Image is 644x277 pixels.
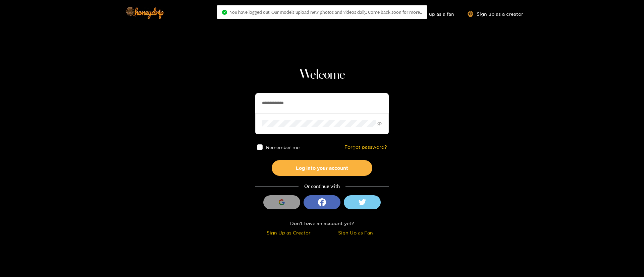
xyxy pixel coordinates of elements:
span: check-circle [222,10,227,15]
div: Or continue with [255,183,389,190]
span: You have logged out. Our models upload new photos and videos daily. Come back soon for more.. [230,9,422,15]
button: Log into your account [272,160,372,176]
span: eye-invisible [377,122,382,126]
a: Sign up as a fan [408,11,454,17]
span: Remember me [266,145,300,150]
div: Sign Up as Fan [324,229,387,236]
a: Forgot password? [344,144,387,150]
div: Sign Up as Creator [257,229,320,236]
div: Don't have an account yet? [255,219,389,227]
h1: Welcome [255,67,389,83]
a: Sign up as a creator [468,11,523,17]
